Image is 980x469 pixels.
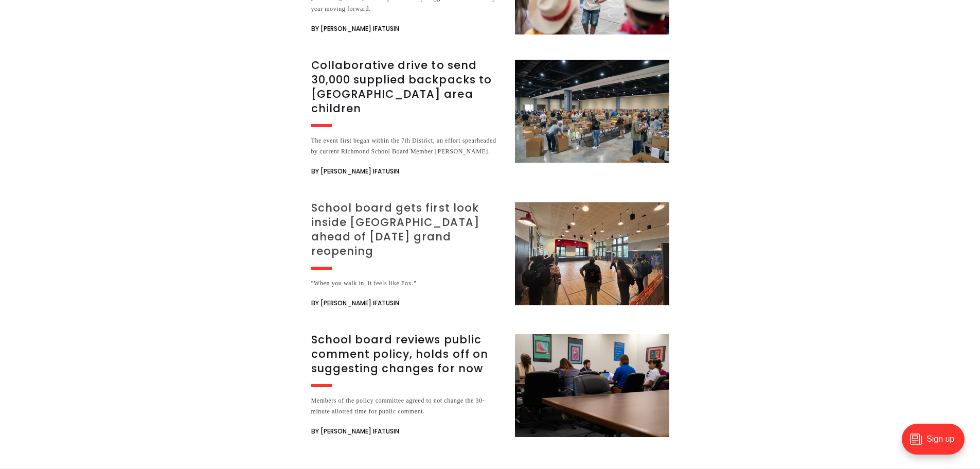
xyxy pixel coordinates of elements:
a: School board reviews public comment policy, holds off on suggesting changes for now Members of th... [311,334,669,438]
div: "When you walk in, it feels like Fox." [311,278,503,289]
h3: School board gets first look inside [GEOGRAPHIC_DATA] ahead of [DATE] grand reopening [311,201,503,258]
img: School board reviews public comment policy, holds off on suggesting changes for now [515,334,669,437]
h3: School board reviews public comment policy, holds off on suggesting changes for now [311,333,503,376]
div: Members of the policy committee agreed to not change the 30-minute allotted time for public comment. [311,395,503,417]
span: By [PERSON_NAME] Ifatusin [311,23,399,35]
div: The event first began within the 7th District, an effort spearheaded by current Richmond School B... [311,135,503,157]
span: By [PERSON_NAME] Ifatusin [311,297,399,309]
span: By [PERSON_NAME] Ifatusin [311,165,399,178]
img: Collaborative drive to send 30,000 supplied backpacks to Richmond area children [515,60,669,163]
span: By [PERSON_NAME] Ifatusin [311,425,399,438]
iframe: portal-trigger [893,419,980,469]
a: School board gets first look inside [GEOGRAPHIC_DATA] ahead of [DATE] grand reopening "When you w... [311,202,669,309]
img: School board gets first look inside Fox Elementary ahead of Wednesday’s grand reopening [515,202,669,305]
h3: Collaborative drive to send 30,000 supplied backpacks to [GEOGRAPHIC_DATA] area children [311,58,503,116]
a: Collaborative drive to send 30,000 supplied backpacks to [GEOGRAPHIC_DATA] area children The even... [311,60,669,178]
